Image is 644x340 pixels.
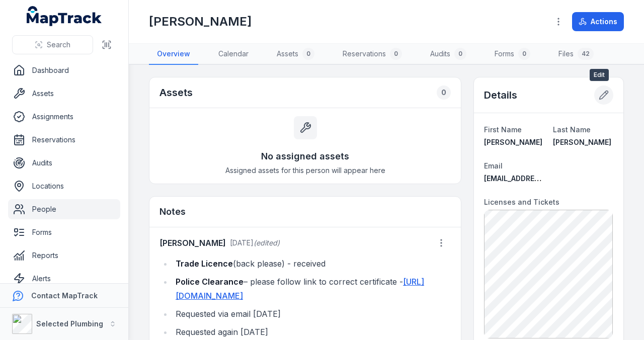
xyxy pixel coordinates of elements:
a: Overview [149,44,198,65]
a: Locations [8,176,120,196]
div: 0 [437,86,451,100]
li: Requested again [DATE] [173,325,451,339]
a: Forms0 [487,44,538,65]
a: Reports [8,245,120,266]
a: Audits0 [422,44,474,65]
a: Assets0 [269,44,323,65]
a: Assets [8,83,120,104]
button: Actions [572,12,624,31]
strong: Trade Licence [176,259,233,269]
span: [PERSON_NAME] [484,138,542,146]
a: Reservations [8,130,120,150]
span: [PERSON_NAME] [553,138,611,146]
a: Assignments [8,107,120,127]
a: Forms [8,222,120,242]
div: 42 [578,48,594,60]
div: 0 [302,48,314,60]
li: Requested via email [DATE] [173,307,451,321]
strong: [PERSON_NAME] [159,237,226,249]
h2: Details [484,88,517,102]
h1: [PERSON_NAME] [149,14,252,30]
span: (edited) [254,238,280,247]
div: 0 [518,48,530,60]
strong: Selected Plumbing [36,319,103,328]
span: Licenses and Tickets [484,198,559,206]
span: Last Name [553,125,591,134]
a: Alerts [8,269,120,289]
strong: Police Clearance [176,277,244,287]
span: First Name [484,125,522,134]
li: – please follow link to correct certificate - [173,275,451,303]
h3: Notes [159,205,186,219]
span: Search [47,40,70,50]
strong: Contact MapTrack [31,291,98,300]
span: Edit [590,69,609,81]
h3: No assigned assets [261,149,349,163]
span: Email [484,161,503,170]
span: [DATE] [230,238,254,247]
li: (back please) - received [173,257,451,271]
a: Reservations0 [335,44,410,65]
a: Files42 [550,44,602,65]
h2: Assets [159,86,193,100]
span: Assigned assets for this person will appear here [225,165,385,176]
button: Search [12,35,93,54]
a: People [8,199,120,219]
a: Audits [8,153,120,173]
a: MapTrack [27,6,102,26]
div: 0 [454,48,466,60]
a: Dashboard [8,60,120,80]
a: Calendar [210,44,257,65]
span: [EMAIL_ADDRESS][DOMAIN_NAME] [484,174,605,183]
time: 8/20/2025, 12:47:28 PM [230,238,254,247]
div: 0 [390,48,402,60]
